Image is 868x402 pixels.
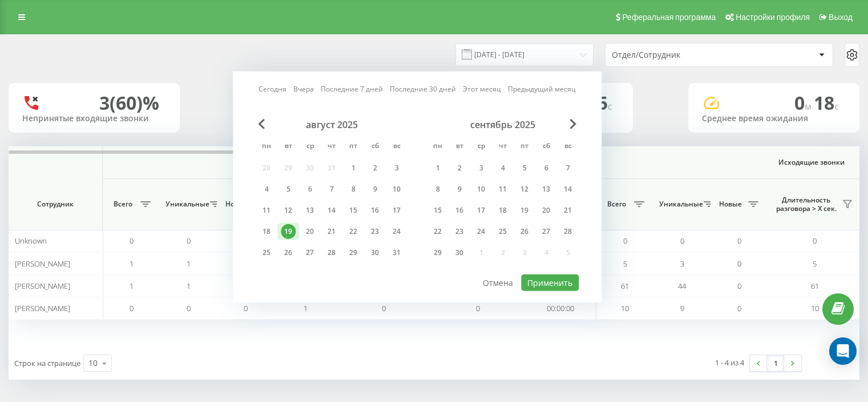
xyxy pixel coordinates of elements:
[324,245,339,260] div: 28
[299,244,321,261] div: ср 27 авг. 2025 г.
[382,303,386,313] span: 0
[324,182,339,197] div: 7
[608,100,612,113] span: c
[258,119,265,129] span: Previous Month
[535,202,557,219] div: сб 20 сент. 2025 г.
[256,181,277,198] div: пн 4 авг. 2025 г.
[132,158,566,167] span: Входящие звонки
[452,161,467,176] div: 2
[525,297,596,320] td: 00:00:00
[429,138,446,156] abbr: понедельник
[259,224,274,239] div: 18
[449,223,470,240] div: вт 23 сент. 2025 г.
[324,224,339,239] div: 21
[302,224,317,239] div: 20
[811,303,819,313] span: 10
[560,182,575,197] div: 14
[281,245,296,260] div: 26
[514,202,535,219] div: пт 19 сент. 2025 г.
[427,244,449,261] div: пн 29 сент. 2025 г.
[680,303,684,313] span: 9
[281,224,296,239] div: 19
[430,203,445,218] div: 15
[559,138,576,156] abbr: воскресенье
[187,281,191,291] span: 1
[474,161,488,176] div: 3
[389,224,404,239] div: 24
[259,83,286,94] a: Сегодня
[389,203,404,218] div: 17
[301,138,318,156] abbr: среда
[364,244,386,261] div: сб 30 авг. 2025 г.
[256,119,407,130] div: август 2025
[342,202,364,219] div: пт 15 авг. 2025 г.
[813,258,817,269] span: 5
[15,236,47,246] span: Unknown
[557,223,579,240] div: вс 28 сент. 2025 г.
[476,303,480,313] span: 0
[773,196,839,213] span: Длительность разговора > Х сек.
[259,203,274,218] div: 11
[187,303,191,313] span: 0
[427,223,449,240] div: пн 22 сент. 2025 г.
[538,138,555,156] abbr: суббота
[470,160,492,177] div: ср 3 сент. 2025 г.
[621,303,629,313] span: 10
[130,303,134,313] span: 0
[427,119,579,130] div: сентябрь 2025
[560,224,575,239] div: 28
[494,138,511,156] abbr: четверг
[449,202,470,219] div: вт 16 сент. 2025 г.
[302,182,317,197] div: 6
[346,224,361,239] div: 22
[557,181,579,198] div: вс 14 сент. 2025 г.
[364,202,386,219] div: сб 16 авг. 2025 г.
[470,223,492,240] div: ср 24 сент. 2025 г.
[449,160,470,177] div: вт 2 сент. 2025 г.
[299,202,321,219] div: ср 13 авг. 2025 г.
[342,223,364,240] div: пт 22 авг. 2025 г.
[321,83,383,94] a: Последние 7 дней
[427,181,449,198] div: пн 8 сент. 2025 г.
[18,200,92,209] span: Сотрудник
[99,92,159,114] div: 3 (60)%
[492,223,514,240] div: чт 25 сент. 2025 г.
[364,160,386,177] div: сб 2 авг. 2025 г.
[293,83,314,94] a: Вчера
[256,244,277,261] div: пн 25 авг. 2025 г.
[386,181,407,198] div: вс 10 авг. 2025 г.
[623,236,627,246] span: 0
[256,223,277,240] div: пн 18 авг. 2025 г.
[516,138,533,156] abbr: пятница
[737,303,741,313] span: 0
[452,203,467,218] div: 16
[366,138,383,156] abbr: суббота
[680,236,684,246] span: 0
[557,202,579,219] div: вс 21 сент. 2025 г.
[130,236,134,246] span: 0
[452,224,467,239] div: 23
[14,358,80,368] span: Строк на странице
[539,161,554,176] div: 6
[560,161,575,176] div: 7
[470,181,492,198] div: ср 10 сент. 2025 г.
[15,303,70,313] span: [PERSON_NAME]
[716,200,745,209] span: Новые
[324,203,339,218] div: 14
[302,203,317,218] div: 13
[130,258,134,269] span: 1
[474,203,488,218] div: 17
[473,138,490,156] abbr: среда
[346,245,361,260] div: 29
[470,202,492,219] div: ср 17 сент. 2025 г.
[495,203,510,218] div: 18
[342,244,364,261] div: пт 29 авг. 2025 г.
[535,223,557,240] div: сб 27 сент. 2025 г.
[342,181,364,198] div: пт 8 авг. 2025 г.
[368,161,382,176] div: 2
[427,160,449,177] div: пн 1 сент. 2025 г.
[492,202,514,219] div: чт 18 сент. 2025 г.
[390,83,456,94] a: Последние 30 дней
[281,182,296,197] div: 5
[346,182,361,197] div: 8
